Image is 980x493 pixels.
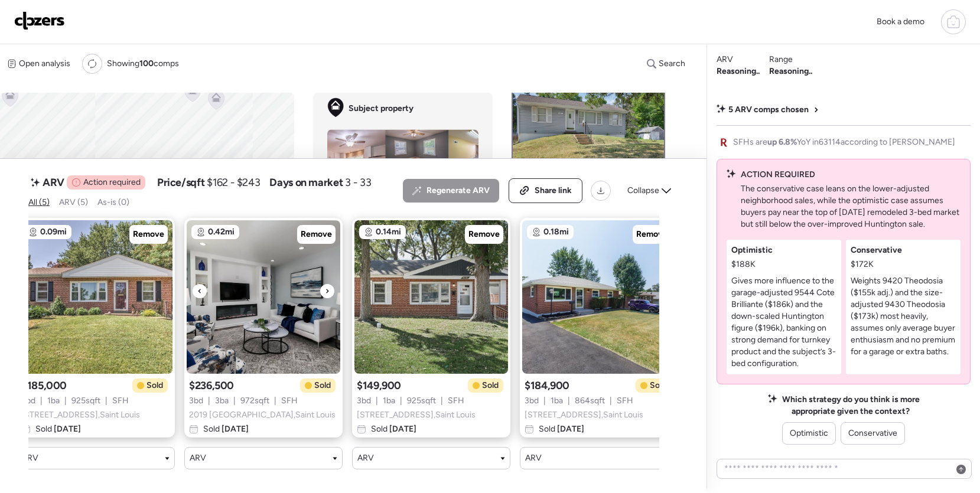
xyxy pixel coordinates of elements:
[112,395,129,407] span: SFH
[441,395,443,407] span: |
[731,275,836,370] p: Gives more influence to the garage-adjusted 9544 Cote Brilliante ($186k) and the down-scaled Hunt...
[349,103,414,115] span: Subject property
[43,175,64,190] span: ARV
[551,395,563,407] span: 1 ba
[731,244,773,256] span: Optimistic
[659,58,685,70] span: Search
[47,395,60,407] span: 1 ba
[83,177,141,188] span: Action required
[314,380,331,391] span: Sold
[741,169,815,181] span: ACTION REQUIRED
[555,424,584,434] span: [DATE]
[357,378,401,393] span: $149,900
[301,228,332,240] span: Remove
[733,136,955,148] span: SFHs are YoY in 63114 according to [PERSON_NAME]
[59,197,88,207] span: ARV (5)
[207,175,260,190] span: $162 - $243
[407,395,436,407] span: 925 sqft
[448,395,464,407] span: SFH
[269,175,343,190] span: Days on market
[851,244,902,256] span: Conservative
[107,58,179,70] span: Showing comps
[717,54,733,66] span: ARV
[357,452,374,464] span: ARV
[468,228,500,240] span: Remove
[105,395,108,407] span: |
[189,378,234,393] span: $236,500
[21,395,35,407] span: 3 bd
[52,424,81,434] span: [DATE]
[97,197,129,207] span: As-is (0)
[741,183,961,230] p: The conservative case leans on the lower-adjusted neighborhood sales, while the optimistic case a...
[220,424,249,434] span: [DATE]
[728,104,809,116] span: 5 ARV comps chosen
[790,427,828,439] span: Optimistic
[543,395,546,407] span: |
[627,185,659,197] span: Collapse
[539,423,584,435] span: Sold
[35,423,81,435] span: Sold
[525,452,542,464] span: ARV
[575,395,605,407] span: 864 sqft
[851,259,874,270] span: $172K
[376,226,401,238] span: 0.14mi
[189,395,203,407] span: 3 bd
[525,409,643,421] span: [STREET_ADDRESS] , Saint Louis
[769,54,793,66] span: Range
[190,452,206,464] span: ARV
[482,380,499,391] span: Sold
[357,409,476,421] span: [STREET_ADDRESS] , Saint Louis
[19,58,70,70] span: Open analysis
[281,395,298,407] span: SFH
[28,197,50,207] span: All (5)
[208,395,210,407] span: |
[543,226,569,238] span: 0.18mi
[767,137,797,147] span: up 6.8%
[731,259,756,270] span: $188K
[208,226,235,238] span: 0.42mi
[240,395,269,407] span: 972 sqft
[376,395,378,407] span: |
[782,394,920,417] span: Which strategy do you think is more appropriate given the context?
[851,275,956,358] p: Weights 9420 Theodosia ($155k adj.) and the size-adjusted 9430 Theodosia ($173k) most heavily, as...
[14,11,65,30] img: Logo
[189,409,336,421] span: 2019 [GEOGRAPHIC_DATA] , Saint Louis
[636,228,668,240] span: Remove
[157,175,204,190] span: Price/sqft
[568,395,570,407] span: |
[848,427,897,439] span: Conservative
[400,395,402,407] span: |
[717,66,760,77] span: Reasoning..
[146,380,163,391] span: Sold
[525,378,569,393] span: $184,900
[650,380,666,391] span: Sold
[21,409,140,421] span: [STREET_ADDRESS] , Saint Louis
[71,395,100,407] span: 925 sqft
[877,17,924,27] span: Book a demo
[40,395,43,407] span: |
[40,226,67,238] span: 0.09mi
[388,424,416,434] span: [DATE]
[769,66,812,77] span: Reasoning..
[274,395,276,407] span: |
[64,395,67,407] span: |
[426,185,490,197] span: Regenerate ARV
[21,378,67,393] span: $185,000
[203,423,249,435] span: Sold
[233,395,236,407] span: |
[345,175,371,190] span: 3 - 33
[617,395,633,407] span: SFH
[383,395,395,407] span: 1 ba
[357,395,371,407] span: 3 bd
[535,185,572,197] span: Share link
[133,228,164,240] span: Remove
[610,395,612,407] span: |
[22,452,38,464] span: ARV
[525,395,539,407] span: 3 bd
[139,58,154,68] span: 100
[215,395,229,407] span: 3 ba
[371,423,416,435] span: Sold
